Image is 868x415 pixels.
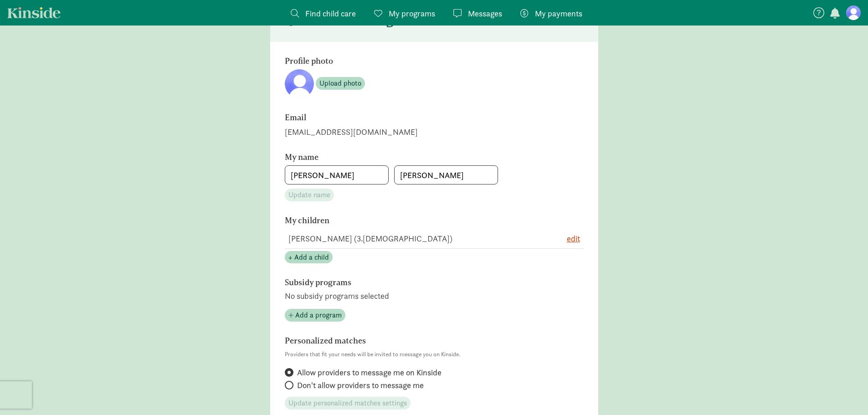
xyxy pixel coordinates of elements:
span: Update personalized matches settings [288,398,407,409]
h6: My name [285,153,535,162]
button: Add a program [285,309,345,322]
span: Add a program [295,310,342,321]
a: Kinside [7,7,61,18]
button: Upload photo [316,77,365,90]
span: Find child care [305,7,356,20]
span: Allow providers to message me on Kinside [297,367,442,378]
div: [EMAIL_ADDRESS][DOMAIN_NAME] [285,126,584,138]
span: My payments [535,7,582,20]
p: Providers that fit your needs will be invited to message you on Kinside. [285,349,584,360]
button: Update personalized matches settings [285,397,411,410]
h6: Subsidy programs [285,278,535,287]
button: + Add a child [285,251,333,264]
span: Messages [468,7,502,20]
span: + Add a child [288,252,329,263]
input: First name [285,166,388,184]
td: [PERSON_NAME] (3.[DEMOGRAPHIC_DATA]) [285,229,538,249]
h6: Email [285,113,535,122]
h6: My children [285,216,535,225]
span: Upload photo [319,78,361,89]
h6: Profile photo [285,56,535,66]
button: edit [567,232,580,245]
h6: Personalized matches [285,336,535,345]
input: Last name [395,166,498,184]
span: My programs [389,7,435,20]
span: Don't allow providers to message me [297,380,424,391]
span: Update name [288,190,330,200]
button: Update name [285,189,334,201]
p: No subsidy programs selected [285,291,584,302]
